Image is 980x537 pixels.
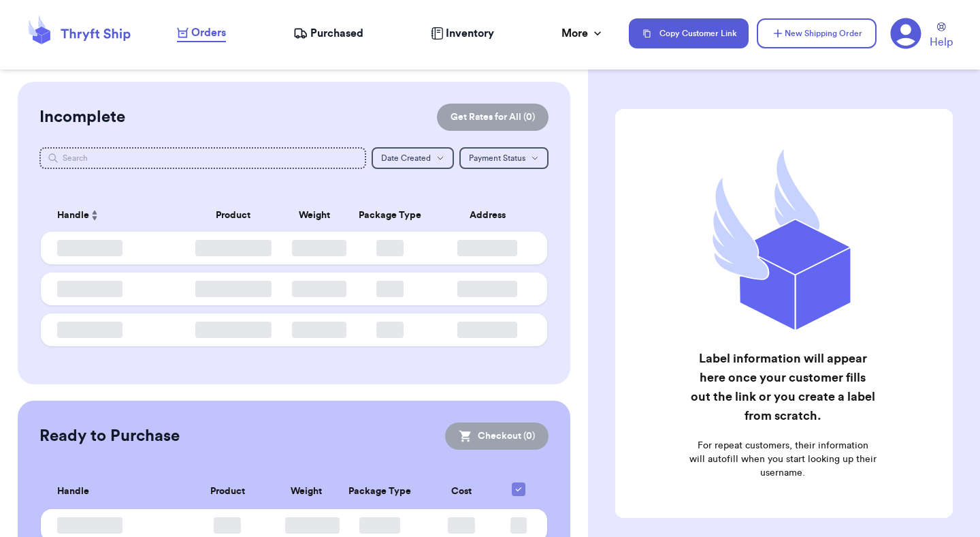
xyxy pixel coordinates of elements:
button: Date Created [372,147,454,169]
a: Help [930,22,953,50]
h2: Ready to Purchase [39,425,180,447]
span: Handle [57,209,89,223]
span: Date Created [381,154,431,162]
input: Search [39,147,366,169]
th: Package Type [336,474,424,509]
span: Purchased [310,25,363,42]
span: Payment Status [469,154,525,162]
span: Orders [191,25,226,41]
span: Help [930,34,953,50]
button: Get Rates for All (0) [437,104,549,131]
a: Orders [177,25,226,42]
th: Weight [277,474,336,509]
h2: Incomplete [39,106,125,128]
span: Inventory [446,25,494,42]
a: Purchased [293,25,363,42]
th: Package Type [344,199,436,232]
p: For repeat customers, their information will autofill when you start looking up their username. [689,439,877,480]
h2: Label information will appear here once your customer fills out the link or you create a label fr... [689,349,877,425]
button: Copy Customer Link [629,18,749,48]
th: Weight [284,199,344,232]
button: Sort ascending [89,207,100,224]
button: New Shipping Order [757,18,877,48]
th: Address [436,199,547,232]
button: Checkout (0) [445,423,549,450]
th: Cost [424,474,497,509]
span: Handle [57,485,89,499]
div: More [561,25,604,42]
button: Payment Status [459,147,549,169]
a: Inventory [431,25,494,42]
th: Product [178,474,277,509]
th: Product [182,199,284,232]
